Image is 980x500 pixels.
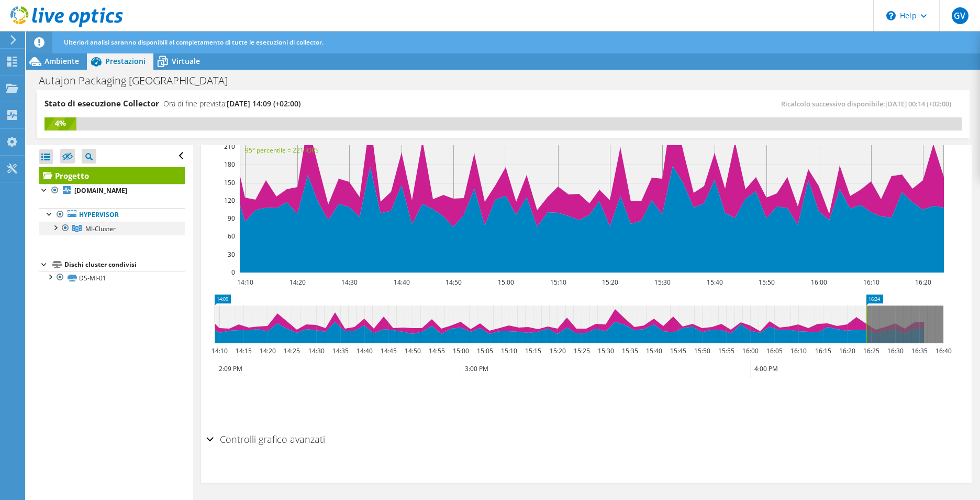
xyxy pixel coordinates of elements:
text: 14:35 [332,346,348,355]
text: 15:20 [602,278,618,287]
text: 0 [231,268,235,277]
a: [DOMAIN_NAME] [39,184,185,198]
text: 14:25 [283,346,299,355]
text: 16:10 [790,346,806,355]
text: 14:10 [237,278,253,287]
text: 14:30 [308,346,324,355]
text: 15:30 [597,346,614,355]
b: [DOMAIN_NAME] [74,186,127,195]
span: Ambiente [44,56,79,66]
text: 16:10 [863,278,879,287]
text: 16:20 [915,278,931,287]
text: 15:40 [706,278,722,287]
text: 210 [224,142,235,151]
text: 15:50 [758,278,774,287]
text: 16:30 [887,346,903,355]
text: 150 [224,178,235,187]
div: 4% [44,117,76,129]
text: 14:20 [289,278,305,287]
text: 14:15 [235,346,251,355]
text: 180 [224,160,235,169]
span: Virtuale [172,56,200,66]
span: MI-Cluster [85,224,116,233]
text: 60 [228,232,235,241]
text: 16:25 [863,346,879,355]
text: 15:00 [452,346,469,355]
h1: Autajon Packaging [GEOGRAPHIC_DATA] [34,75,244,86]
text: 14:20 [259,346,275,355]
h2: Controlli grafico avanzati [206,429,325,450]
div: Dischi cluster condivisi [64,258,185,271]
text: 15:25 [573,346,589,355]
text: 15:40 [645,346,662,355]
text: 14:50 [404,346,420,355]
text: 30 [228,250,235,259]
span: Prestazioni [105,56,146,66]
text: 15:45 [670,346,686,355]
text: 16:35 [911,346,927,355]
text: 15:50 [694,346,710,355]
text: 15:05 [476,346,493,355]
text: 14:40 [393,278,409,287]
span: [DATE] 14:09 (+02:00) [227,99,300,108]
text: 16:00 [742,346,758,355]
text: 90 [228,214,235,223]
text: 14:30 [341,278,357,287]
text: 120 [224,196,235,205]
text: 14:40 [356,346,372,355]
span: Ulteriori analisi saranno disponibili al completamento di tutte le esecuzioni di collector. [64,38,324,47]
text: 15:30 [654,278,670,287]
a: DS-MI-01 [39,271,185,285]
text: 16:20 [839,346,855,355]
text: 16:40 [935,346,951,355]
text: 14:45 [380,346,396,355]
text: 15:35 [621,346,638,355]
span: [DATE] 00:14 (+02:00) [885,99,951,108]
text: 14:10 [211,346,227,355]
text: 15:55 [718,346,734,355]
text: 15:15 [525,346,541,355]
a: Progetto [39,167,185,184]
text: 15:10 [550,278,566,287]
text: 14:55 [428,346,444,355]
text: 14:50 [445,278,461,287]
text: 95° percentile = 221 IOPS [245,146,319,155]
a: Hypervisor [39,208,185,222]
svg: \n [886,11,896,20]
text: 15:00 [497,278,514,287]
span: Ricalcolo successivo disponibile: [781,99,956,108]
text: 15:20 [549,346,565,355]
span: GV [952,7,968,24]
text: 16:15 [815,346,831,355]
h4: Ora di fine prevista: [163,98,300,110]
text: 16:00 [810,278,827,287]
a: MI-Cluster [39,222,185,235]
text: 15:10 [500,346,517,355]
text: 16:05 [766,346,782,355]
